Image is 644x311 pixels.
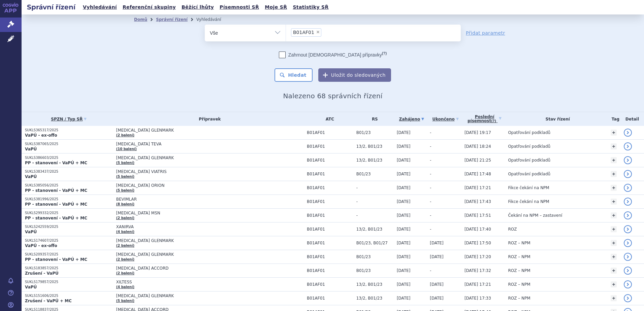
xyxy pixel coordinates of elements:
strong: VaPÚ [25,174,37,179]
span: XANIRVA [116,224,285,229]
a: + [611,185,617,191]
span: [MEDICAL_DATA] ORION [116,183,285,188]
span: [DATE] 17:51 [464,213,491,218]
span: ROZ – NPM [508,241,530,245]
p: SUKLS174607/2025 [25,238,113,243]
span: [DATE] [430,254,444,259]
span: [DATE] [397,213,411,218]
span: Opatřování podkladů [508,130,550,135]
span: B01/23 [356,254,393,259]
span: B01/23, B01/27 [356,241,393,245]
a: + [611,240,617,246]
a: + [611,281,617,287]
span: B01/23 [356,172,393,176]
span: [MEDICAL_DATA] GLENMARK [116,128,285,133]
a: (5 balení) [116,299,134,303]
span: [MEDICAL_DATA] ACCORD [116,266,285,271]
span: [MEDICAL_DATA] GLENMARK [116,252,285,257]
span: Fikce čekání na NPM [508,199,549,204]
span: 13/2, B01/23 [356,282,393,287]
span: [DATE] 17:21 [464,185,491,190]
span: - [430,268,431,273]
a: (5 balení) [116,188,134,192]
span: B01AF01 [307,296,353,301]
span: [DATE] 17:50 [464,241,491,245]
span: Nalezeno 68 správních řízení [283,92,382,100]
span: Fikce čekání na NPM [508,185,549,190]
a: (2 balení) [116,244,134,247]
span: B01AF01 [293,30,314,35]
a: (2 balení) [116,257,134,261]
strong: PP - stanovení - VaPÚ + MC [25,202,87,207]
a: + [611,295,617,301]
p: SUKLS183857/2025 [25,266,113,271]
a: SPZN / Typ SŘ [25,114,113,124]
span: [DATE] [397,158,411,163]
a: detail [624,129,632,137]
strong: VaPÚ [25,285,37,289]
span: - [430,144,431,149]
a: Ukončeno [430,114,461,124]
span: [DATE] [397,172,411,176]
span: [MEDICAL_DATA] GLENMARK [116,155,285,160]
span: - [430,199,431,204]
p: SUKLS385056/2025 [25,183,113,188]
span: - [430,172,431,176]
span: 13/2, B01/23 [356,296,393,301]
a: Běžící lhůty [180,3,216,12]
strong: VaPÚ - ex-offo [25,243,57,248]
a: Správní řízení [156,17,188,22]
span: [DATE] 17:32 [464,268,491,273]
span: Opatřování podkladů [508,158,550,163]
span: [DATE] 17:48 [464,172,491,176]
span: B01AF01 [307,172,353,176]
a: detail [624,294,632,302]
p: SUKLS179857/2025 [25,280,113,284]
span: - [430,158,431,163]
th: Detail [620,112,644,126]
p: SUKLS386603/2025 [25,155,113,160]
strong: VaPÚ [25,147,37,151]
span: [DATE] [397,185,411,190]
a: detail [624,239,632,247]
a: detail [624,225,632,233]
span: [DATE] 17:40 [464,227,491,232]
a: Referenční skupiny [121,3,178,12]
span: B01AF01 [307,213,353,218]
a: Přidat parametr [466,30,505,36]
a: + [611,130,617,136]
a: Zahájeno [397,114,426,124]
th: Tag [607,112,620,126]
a: + [611,157,617,163]
strong: VaPÚ - ex-offo [25,133,57,138]
strong: VaPÚ [25,230,37,234]
a: Písemnosti SŘ [218,3,261,12]
span: 13/2, B01/23 [356,158,393,163]
a: Moje SŘ [263,3,289,12]
span: [DATE] 17:43 [464,199,491,204]
span: - [356,185,393,190]
p: SUKLS299332/2025 [25,211,113,215]
p: SUKLS383437/2025 [25,169,113,174]
a: Vyhledávání [81,3,119,12]
span: ROZ – NPM [508,282,530,287]
abbr: (?) [382,51,387,56]
a: Statistiky SŘ [291,3,330,12]
span: × [316,30,320,34]
span: [DATE] [430,296,444,301]
a: detail [624,280,632,288]
span: [DATE] [397,130,411,135]
span: [DATE] [430,282,444,287]
li: Vyhledávání [196,14,230,25]
span: [DATE] [397,282,411,287]
span: B01AF01 [307,185,353,190]
a: + [611,268,617,274]
span: [MEDICAL_DATA] MSN [116,211,285,215]
a: (5 balení) [116,161,134,165]
span: - [430,185,431,190]
span: BEVIMLAR [116,197,285,202]
th: Přípravek [113,112,303,126]
input: B01AF01 [323,28,327,36]
a: + [611,199,617,205]
span: [DATE] 17:33 [464,296,491,301]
